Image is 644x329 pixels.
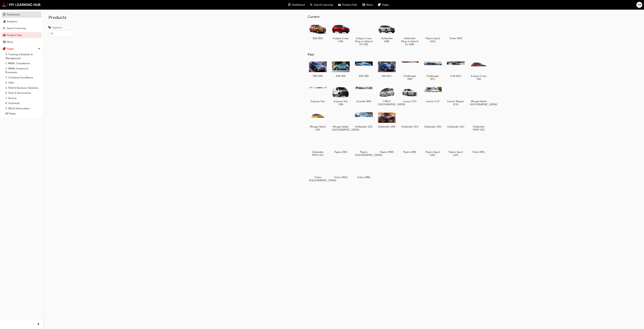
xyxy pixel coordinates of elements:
a: Outlander PHEV (ZJ) [469,110,489,133]
h5: 380 (DB) [309,74,327,78]
a: Pajero (NS) [331,135,351,155]
a: Pajero (NX) [400,135,420,155]
span: news-icon [362,3,365,7]
a: Triton (MV) [446,21,466,41]
h3: Past [308,53,500,56]
span: Pages [382,3,389,7]
h5: Outlander (ZH) [378,125,396,128]
a: ASX (XD) [308,21,328,41]
h5: Lancer (CJ) [424,100,442,103]
span: search-icon [3,27,5,30]
button: Pages [1,46,42,52]
h5: Challenger (PC) [424,74,442,81]
a: Triton (MR) [354,161,374,180]
a: 4. Sales [4,80,42,85]
h5: Pajero ([GEOGRAPHIC_DATA]) [355,150,373,157]
a: Pajero Sport (QE) [423,135,443,158]
span: pages-icon [3,47,6,50]
a: Pajero (NW) [377,135,397,155]
span: pages-icon [378,3,381,7]
a: Dashboard [1,11,42,18]
span: search-icon [310,3,313,7]
div: Segment [52,26,62,29]
a: 8. Technical [4,101,42,106]
h5: Triton (MQ) [332,176,350,179]
a: Pajero Sport (QF) [446,135,466,158]
a: Eclipse Cross Plug-in Hybrid EV (YB) [354,21,374,47]
a: 380 (DB) [308,59,328,79]
a: Lancer (CF) [400,85,420,104]
span: chart-icon [3,20,6,23]
span: down-icon [72,32,74,36]
a: Outlander PHEV (ZL) [308,135,328,158]
div: Analytics [7,20,17,23]
div: Search Learning [7,26,26,30]
a: ASX (XB) [354,59,374,79]
div: News [7,40,13,44]
span: Search Learning [314,3,333,7]
a: Search Learning [1,25,42,31]
h5: Eclipse Cross (YB) [332,37,350,43]
a: Analytics [1,18,42,25]
a: Grandis (BA) [354,85,374,104]
h5: Outlander PHEV (ZL) [309,150,327,157]
a: 7. Service [4,96,42,101]
span: tags-icon [49,26,51,29]
h5: Pajero (NX) [401,150,419,154]
a: pages-iconPages [375,1,392,8]
a: Eclipse Cross (YB) [331,21,351,44]
a: 0. Training Schedules & Management [4,52,42,61]
a: search-iconSearch Learning [307,1,336,8]
a: Challenger (PB) [400,59,420,82]
h5: Mirage Sedan ([GEOGRAPHIC_DATA]) [332,125,350,131]
span: Product Hub [342,3,357,7]
a: 1. MMAL Compliance [4,61,42,66]
h3: Current [308,15,500,19]
a: Outlander (ZK) [423,110,443,130]
span: prev-icon [37,322,40,326]
h5: Pajero Sport (QF) [447,150,465,157]
a: 2. MMAL Systems & Processes [4,66,42,75]
h5: Outlander PHEV (ZJ) [470,125,488,131]
h5: Triton (ML) [470,150,488,154]
a: Product Hub [1,32,42,38]
a: Mirage Hatch ([GEOGRAPHIC_DATA]) [469,85,489,107]
h5: ASX (XC) [378,74,396,78]
span: VM [638,3,641,7]
a: Outlander Plug-in Hybrid EV (ZM) [400,21,420,47]
h5: Outlander (ZL) [447,125,465,128]
h5: Grandis (BA) [355,100,373,103]
h5: Challenger (PB) [401,74,419,81]
h5: ASX (XB) [355,74,373,78]
a: 5. Fleet & Business Solutions [4,85,42,91]
h5: Express Van (SN) [332,100,350,106]
h5: I-MiEV ([GEOGRAPHIC_DATA]) [378,100,396,106]
span: car-icon [3,34,6,37]
a: Mirage Sedan ([GEOGRAPHIC_DATA]) [331,110,351,133]
span: Dashboard [292,3,305,7]
h5: Eclipse Cross Plug-in Hybrid EV (YB) [355,37,373,46]
a: Pajero Sport (QG) [423,21,443,44]
a: 9. MyLH Information [4,106,42,111]
a: Lancer Wagon (CH) [446,85,466,107]
h5: Outlander (ZG) [355,125,373,128]
h5: Mirage Hatch (LB) [309,125,327,131]
h5: Triton (MV) [447,37,465,40]
h5: Triton (MR) [355,176,373,179]
h5: Eclipse Cross (YA) [470,74,488,81]
a: News [1,39,42,45]
a: mmal [2,3,41,7]
h5: Lancer (CF) [401,100,419,103]
a: guage-iconDashboard [285,1,307,8]
span: up-icon [38,47,40,51]
a: Challenger (PC) [423,59,443,82]
span: guage-icon [3,13,6,16]
a: car-iconProduct Hub [336,1,360,8]
h5: Mirage Hatch ([GEOGRAPHIC_DATA]) [470,100,488,106]
h5: Lancer Wagon (CH) [447,100,465,106]
a: Express Van (SN) [331,85,351,107]
h5: Pajero Sport (QE) [424,150,442,157]
span: guage-icon [288,3,291,7]
h5: Pajero (NS) [332,150,350,154]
